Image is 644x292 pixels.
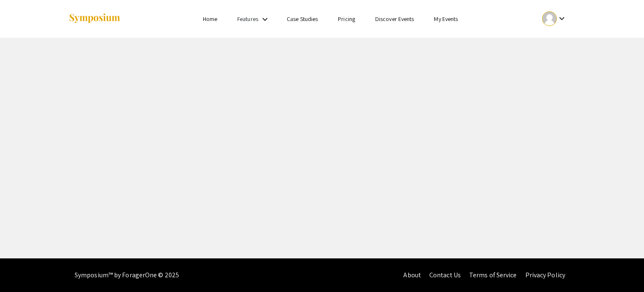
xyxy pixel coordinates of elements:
mat-icon: Expand Features list [260,14,270,24]
a: My Events [434,15,458,23]
a: Case Studies [287,15,318,23]
a: Discover Events [375,15,414,23]
button: Expand account dropdown [533,9,576,28]
a: About [403,271,421,279]
a: Home [203,15,217,23]
a: Features [237,15,258,23]
a: Terms of Service [469,271,517,279]
img: Symposium by ForagerOne [68,13,121,24]
mat-icon: Expand account dropdown [557,13,567,24]
a: Privacy Policy [525,271,565,279]
a: Pricing [338,15,355,23]
div: Symposium™ by ForagerOne © 2025 [75,258,179,292]
a: Contact Us [429,271,461,279]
